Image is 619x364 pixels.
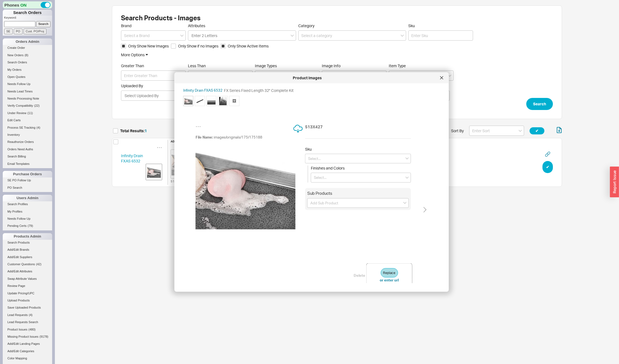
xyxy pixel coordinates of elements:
[178,43,218,49] span: Only Show if no Images
[526,98,553,110] button: Search
[3,154,52,159] a: Search Billing
[36,126,40,129] span: ( 4 )
[184,97,193,105] img: 175188
[3,305,52,311] a: Save Uploaded Products
[3,195,52,201] div: Users Admin
[229,96,240,106] span: 🖼
[519,130,522,132] svg: open menu
[121,15,553,21] h1: Search Products - Images
[20,2,27,8] span: ON
[380,277,399,282] button: or enter url
[145,128,147,133] span: 1
[168,144,202,185] div: 513x427
[305,146,312,151] span: Sku
[120,129,147,133] h5: Total Results:
[7,126,35,129] span: Process SE Tracking
[542,161,553,173] button: ✔︎
[171,44,176,49] input: Only Show if no Images
[3,177,52,183] a: SE PO Follow Up
[3,240,52,246] a: Search Products
[3,146,52,152] a: Orders Need Auths
[3,216,52,222] a: Needs Follow Up
[7,313,28,317] span: Lead Requests
[406,176,409,179] svg: open menu
[29,313,32,317] span: ( 4 )
[535,128,539,134] span: ✔︎
[24,29,46,34] input: Cust. PO/Proj
[36,263,41,266] span: ( 42 )
[530,127,544,134] button: ✔︎
[196,141,296,241] img: 175188
[183,88,223,93] div: Infinity Drain FXAS 6532
[121,44,126,49] input: Only Show New Images
[7,263,35,266] span: Customer Questions
[3,247,52,253] a: Add/Edit Brands
[305,154,411,163] input: Select...
[29,328,36,331] span: ( 480 )
[3,52,52,58] a: New Orders(8)
[3,269,52,274] a: Add/Edit Attributes
[3,81,52,87] a: Needs Follow Up
[7,111,26,115] span: Under Review
[224,88,294,93] div: FX Series Fixed Length 32" Complete Kit
[3,96,52,101] a: Needs Processing Note
[3,110,52,116] a: Under Review(11)
[546,164,549,170] span: ✔︎
[3,209,52,215] a: My Profiles
[322,63,341,68] span: Image Info
[389,63,406,68] span: Item Type
[4,29,13,34] input: SE
[3,171,52,177] div: Purchase Orders
[40,335,48,338] span: ( 9178 )
[7,104,33,107] span: Verify Compatibility
[3,348,52,354] a: Add/Edit Categories
[408,23,473,28] span: Sku
[121,70,186,81] input: Greater Than
[322,70,387,81] input: Select Info Option
[121,63,186,68] span: Greater Than
[228,43,269,49] span: Only Show Active Items
[14,29,22,34] input: PO
[255,63,277,68] span: Image Types
[171,140,234,143] h6: additional
[34,104,40,107] span: ( 22 )
[191,32,218,39] input: Attributes
[25,53,28,57] span: ( 8 )
[406,157,409,160] svg: open menu
[383,269,395,276] span: Replace
[3,355,52,361] a: Color Mapping
[3,117,52,123] a: Edit Carts
[221,44,226,49] input: Only Show Active Items
[381,268,398,277] button: Replace
[171,150,199,178] img: 175188
[188,70,253,81] input: Less Than
[3,341,52,347] a: Add/Edit Landing Pages
[3,298,52,303] a: Upload Products
[121,153,143,163] a: Infinity DrainFXAS 6532
[36,21,51,27] input: Search
[305,124,411,129] div: 513 X 427
[3,233,52,240] div: Products Admin
[3,319,52,325] a: Lead Requests Search
[188,23,205,28] span: Attributes
[298,30,406,41] input: Select a category
[3,89,52,94] a: Needs Lead Times
[311,166,345,170] span: Finishes and Colors
[307,198,409,208] input: Add Sub Product
[403,202,407,204] svg: open menu
[213,135,268,139] span: images/originals/175/175188
[219,97,227,105] img: 225521
[112,138,562,189] div: grid
[3,38,52,45] div: Orders Admin
[4,16,52,21] p: Keyword:
[28,224,33,227] span: ( 79 )
[3,10,52,16] h1: Search Orders
[7,97,39,100] span: Needs Processing Note
[171,179,184,184] div: 513 x 427
[121,52,553,58] div: More Options
[121,30,186,41] input: Select a Brand
[389,70,454,81] input: Select Item Type
[7,335,38,338] span: Missing Product Issues
[3,276,52,282] a: Swap Attribute Values
[3,312,52,318] a: Lead Requests(4)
